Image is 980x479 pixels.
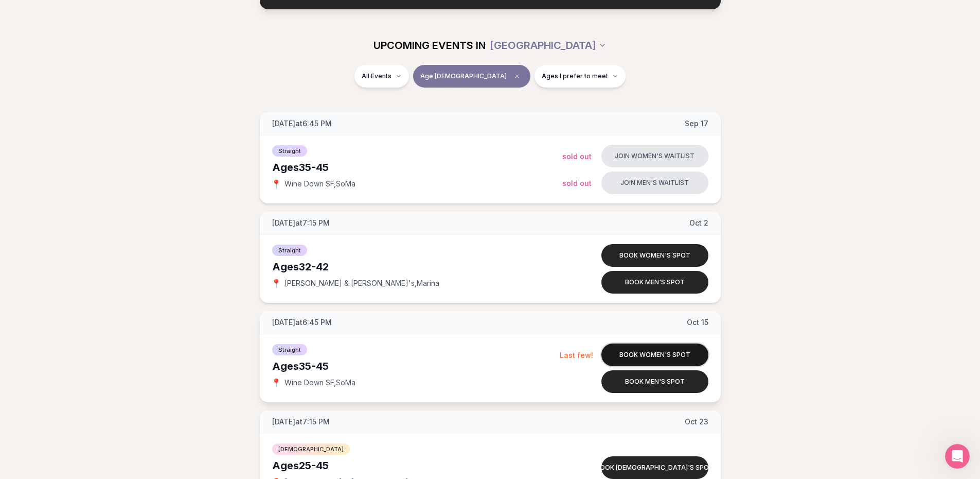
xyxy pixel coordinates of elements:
button: Age [DEMOGRAPHIC_DATA]Clear age [413,65,530,88]
span: Oct 15 [687,317,708,328]
button: Book men's spot [601,370,708,393]
span: Last few! [560,351,593,360]
span: Wine Down SF , SoMa [284,179,355,189]
span: 📍 [272,279,280,287]
span: Straight [272,145,307,157]
div: Ages 35-45 [272,359,560,373]
span: UPCOMING EVENTS IN [373,38,486,53]
span: Age [DEMOGRAPHIC_DATA] [420,72,507,80]
span: All Events [362,72,391,80]
span: [DATE] at 7:15 PM [272,218,330,228]
span: [DEMOGRAPHIC_DATA] [272,443,350,455]
span: 📍 [272,180,280,188]
span: [DATE] at 6:45 PM [272,317,332,328]
span: Straight [272,245,307,256]
span: [DATE] at 7:15 PM [272,417,330,427]
span: Oct 23 [685,417,708,427]
div: Ages 35-45 [272,160,562,175]
button: All Events [354,65,409,88]
span: Oct 2 [689,218,708,228]
span: Wine Down SF , SoMa [284,378,355,388]
div: Ages 25-45 [272,458,562,473]
button: Book women's spot [601,244,708,267]
button: Ages I prefer to meet [534,65,626,88]
span: Sep 17 [685,118,708,129]
button: Book [DEMOGRAPHIC_DATA]'s spot [601,456,708,479]
button: [GEOGRAPHIC_DATA] [490,34,607,57]
span: 📍 [272,379,280,387]
span: [PERSON_NAME] & [PERSON_NAME]'s , Marina [284,278,439,288]
span: Ages I prefer to meet [542,72,608,80]
span: Clear age [511,70,523,82]
iframe: Intercom live chat [945,444,970,469]
button: Book men's spot [601,271,708,294]
span: Straight [272,344,307,355]
span: Sold Out [562,152,592,161]
span: [DATE] at 6:45 PM [272,118,332,129]
span: Sold Out [562,179,592,187]
button: Book women's spot [601,344,708,366]
div: Ages 32-42 [272,260,562,274]
button: Join women's waitlist [601,145,708,167]
button: Join men's waitlist [601,172,708,194]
